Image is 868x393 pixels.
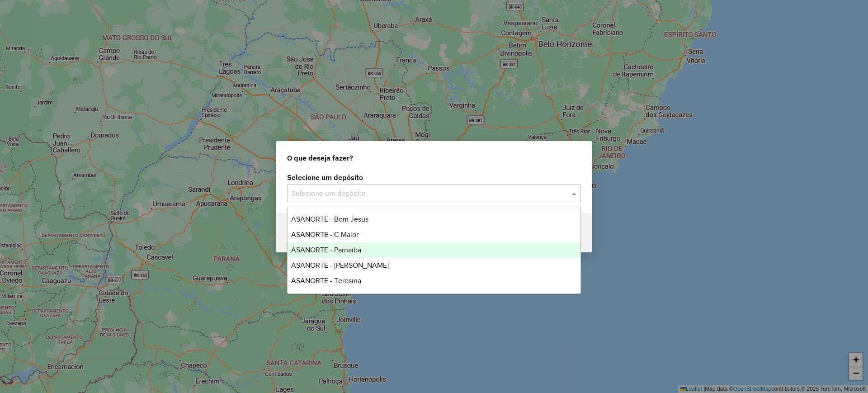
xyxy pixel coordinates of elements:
span: O que deseja fazer? [287,152,353,163]
span: ASANORTE - Bom Jesus [291,215,368,223]
span: ASANORTE - [PERSON_NAME] [291,261,389,269]
span: ASANORTE - Parnaiba [291,246,361,254]
ng-dropdown-panel: Options list [287,207,581,294]
label: Selecione um depósito [287,172,581,183]
span: ASANORTE - C.Maior [291,231,359,238]
span: ASANORTE - Teresina [291,277,361,284]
